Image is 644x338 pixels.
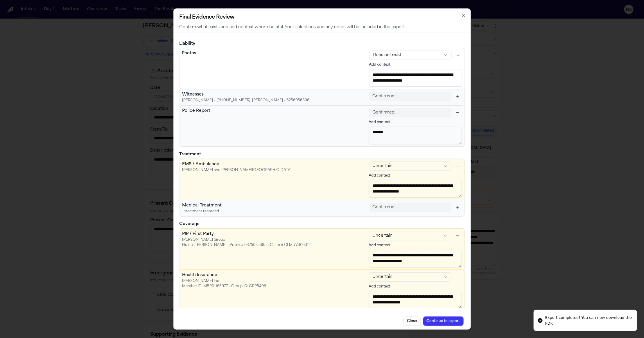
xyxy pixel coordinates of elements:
[180,13,465,21] h2: Final Evidence Review
[454,203,462,211] button: Add context for Medical Treatment
[369,285,390,288] label: Add context
[182,284,266,289] div: Member ID: MBR01163977 • Group ID: GRP5496
[180,221,465,227] h3: Coverage
[182,51,196,56] div: Photos
[454,232,462,240] button: Hide context for PIP / First Party
[182,92,310,98] div: Witnesses
[182,279,266,283] div: [PERSON_NAME] Inc
[180,152,465,157] h3: Treatment
[369,250,462,267] textarea: PIP / First Party notes
[182,168,292,172] div: [PERSON_NAME] and [PERSON_NAME][GEOGRAPHIC_DATA]
[182,98,310,103] div: [PERSON_NAME] – [PHONE_NUMBER]; [PERSON_NAME] – 6256056396
[369,203,451,212] div: Medical Treatment status (locked)
[369,127,462,144] textarea: Police Report notes
[182,231,311,237] div: PIP / First Party
[180,41,465,47] h3: Liability
[369,174,390,177] label: Add context
[369,92,451,101] div: Witnesses status (locked)
[403,317,421,326] button: Close
[454,92,462,100] button: Add context for Witnesses
[182,161,292,167] div: EMS / Ambulance
[369,63,391,66] label: Add context
[369,272,451,282] button: Health Insurance status
[454,51,462,59] button: Hide context for Photos
[423,317,464,326] button: Continue to export
[182,203,222,208] div: Medical Treatment
[369,108,451,117] div: Police Report status (locked)
[454,273,462,281] button: Hide context for Health Insurance
[180,24,465,30] p: Confirm what exists and add context where helpful. Your selections and any notes will be included...
[182,243,311,247] div: Holder: [PERSON_NAME] • Policy # 9376025385 • Claim # CLM-77306312
[369,180,462,197] textarea: EMS / Ambulance notes
[369,291,462,308] textarea: Health Insurance notes
[369,161,451,171] button: EMS / Ambulance status
[182,272,266,278] div: Health Insurance
[369,69,462,87] textarea: Photos notes
[454,162,462,170] button: Hide context for EMS / Ambulance
[182,209,222,214] div: 1 treatment recorded
[369,231,451,240] button: PIP / First Party status
[369,244,390,247] label: Add context
[182,108,211,114] div: Police Report
[454,109,462,117] button: Hide context for Police Report
[369,51,452,60] button: Photos status
[182,238,311,242] div: [PERSON_NAME] Group
[369,121,390,124] label: Add context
